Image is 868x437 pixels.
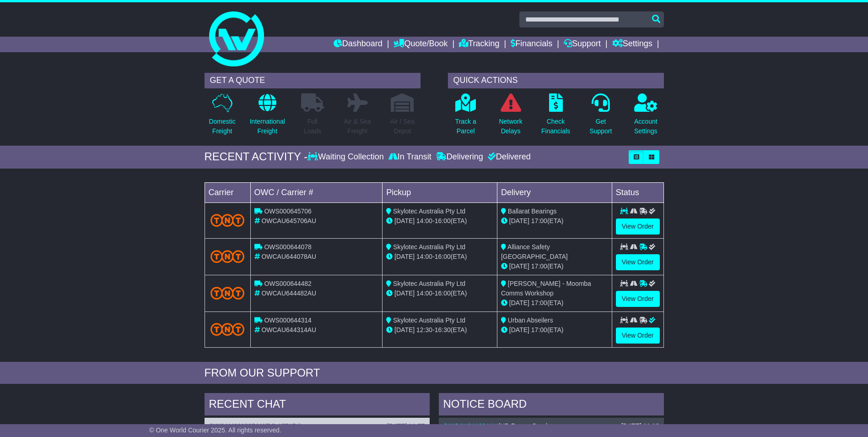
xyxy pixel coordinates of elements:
span: Skylotec Australia Pty Ltd [393,317,465,324]
span: 17:00 [531,299,547,306]
span: Skylotec Australia Pty Ltd [393,243,465,251]
span: HD Promo Gear [500,422,546,430]
span: 17:00 [531,262,547,270]
span: [DATE] [509,217,529,224]
span: OWS000644078 [264,243,312,251]
p: Network Delays [499,117,522,136]
p: International Freight [250,117,285,136]
td: Status [612,182,663,202]
div: (ETA) [501,216,608,226]
span: Skylotec Australia Pty Ltd [393,280,465,287]
a: View Order [616,254,660,270]
div: FROM OUR SUPPORT [205,366,664,380]
span: 16:00 [435,290,451,297]
span: [DATE] [509,326,529,333]
span: 14:00 [416,217,432,224]
div: [DATE] 11:57 [387,422,425,430]
p: Air / Sea Depot [390,117,415,136]
span: © One World Courier 2025. All rights reserved. [149,426,281,434]
span: [DATE] [394,253,415,260]
a: NetworkDelays [498,93,523,141]
span: PO-157174 [267,422,300,430]
span: [DATE] [394,326,415,333]
span: Alliance Safety [GEOGRAPHIC_DATA] [501,243,568,260]
div: Delivering [434,152,485,162]
span: OWS000645706 [264,208,312,215]
div: [DATE] 11:16 [621,422,659,430]
td: OWC / Carrier # [250,182,383,202]
span: Skylotec Australia Pty Ltd [393,208,465,215]
div: RECENT CHAT [205,393,430,418]
a: Track aParcel [455,93,477,141]
span: [DATE] [509,262,529,270]
span: OWCAU644078AU [261,253,316,260]
span: 16:30 [435,326,451,333]
span: [PERSON_NAME] - Moomba Comms Workshop [501,280,591,297]
a: Support [564,37,601,52]
img: TNT_Domestic.png [210,250,245,262]
a: AccountSettings [634,93,658,141]
div: - (ETA) [386,289,493,298]
p: Get Support [589,117,612,136]
span: [DATE] [509,299,529,306]
a: InternationalFreight [249,93,286,141]
div: ( ) [443,422,659,430]
span: Ballarat Bearings [508,208,557,215]
span: OWS000644314 [264,317,312,324]
div: - (ETA) [386,252,493,262]
span: OWCAU644482AU [261,290,316,297]
a: View Order [616,291,660,307]
td: Delivery [497,182,612,202]
a: View Order [616,218,660,235]
a: OWCAU641004AU [443,422,498,430]
p: Full Loads [301,117,324,136]
div: RECENT ACTIVITY - [205,150,308,164]
span: 14:00 [416,290,432,297]
a: Financials [511,37,552,52]
p: Check Financials [541,117,570,136]
a: GetSupport [589,93,612,141]
span: [DATE] [394,290,415,297]
div: - (ETA) [386,216,493,226]
div: (ETA) [501,325,608,335]
td: Carrier [205,182,250,202]
p: Track a Parcel [455,117,476,136]
div: (ETA) [501,262,608,271]
img: TNT_Domestic.png [210,287,245,299]
img: TNT_Domestic.png [210,323,245,335]
p: Account Settings [634,117,658,136]
div: QUICK ACTIONS [448,73,664,88]
span: Urban Abseilers [508,317,553,324]
p: Air & Sea Freight [344,117,371,136]
div: In Transit [386,152,434,162]
a: View Order [616,328,660,344]
a: Tracking [459,37,499,52]
p: Domestic Freight [209,117,235,136]
div: Delivered [485,152,531,162]
div: (ETA) [501,298,608,308]
a: DomesticFreight [208,93,236,141]
span: 17:00 [531,217,547,224]
a: CheckFinancials [541,93,571,141]
div: Waiting Collection [307,152,386,162]
span: 12:30 [416,326,432,333]
a: Dashboard [334,37,383,52]
div: - (ETA) [386,325,493,335]
a: Quote/Book [394,37,447,52]
span: 14:00 [416,253,432,260]
div: GET A QUOTE [205,73,421,88]
a: OWCAU626835AU [209,422,264,430]
span: [DATE] [394,217,415,224]
a: Settings [612,37,652,52]
span: OWCAU645706AU [261,217,316,224]
img: TNT_Domestic.png [210,214,245,226]
span: 17:00 [531,326,547,333]
div: NOTICE BOARD [439,393,664,418]
div: ( ) [209,422,425,430]
td: Pickup [383,182,497,202]
span: OWCAU644314AU [261,326,316,333]
span: 16:00 [435,253,451,260]
span: OWS000644482 [264,280,312,287]
span: 16:00 [435,217,451,224]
